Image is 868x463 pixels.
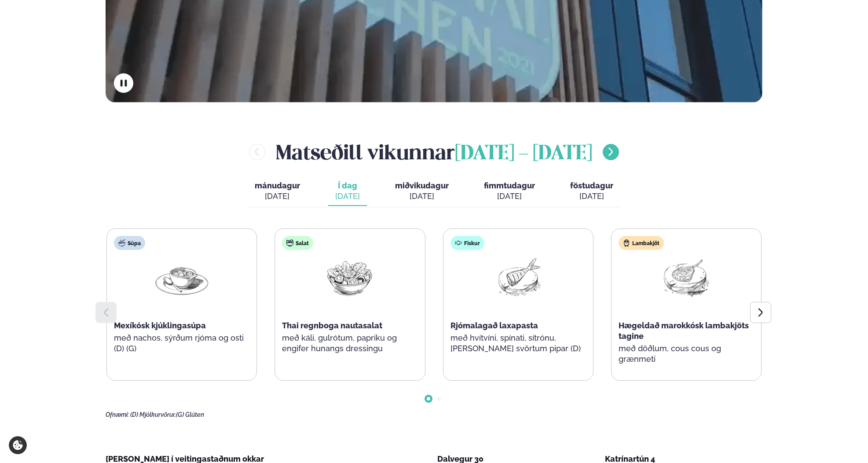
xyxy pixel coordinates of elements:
[322,257,378,298] img: Salad.png
[154,257,210,298] img: Soup.png
[427,397,430,401] span: Go to slide 1
[437,397,441,401] span: Go to slide 2
[335,191,360,202] div: [DATE]
[619,343,754,364] p: með döðlum, cous cous og grænmeti
[570,191,613,202] div: [DATE]
[450,333,586,354] p: með hvítvíni, spínati, sítrónu, [PERSON_NAME] svörtum pipar (D)
[450,321,538,330] span: Rjómalagað laxapasta
[118,239,125,246] img: soup.svg
[455,239,462,246] img: fish.svg
[658,257,714,298] img: Lamb-Meat.png
[619,321,749,341] span: Hægeldað marokkósk lambakjöts tagine
[176,411,204,418] span: (G) Glúten
[130,411,176,418] span: (D) Mjólkurvörur,
[255,181,300,190] span: mánudagur
[114,321,206,330] span: Mexíkósk kjúklingasúpa
[570,181,613,190] span: föstudagur
[484,191,535,202] div: [DATE]
[619,236,664,250] div: Lambakjöt
[276,138,592,166] h2: Matseðill vikunnar
[286,239,293,246] img: salad.svg
[248,177,307,206] button: mánudagur [DATE]
[395,191,449,202] div: [DATE]
[282,236,313,250] div: Salat
[388,177,456,206] button: miðvikudagur [DATE]
[114,236,145,250] div: Súpa
[114,333,249,354] p: með nachos, sýrðum rjóma og osti (D) (G)
[450,236,484,250] div: Fiskur
[563,177,620,206] button: föstudagur [DATE]
[477,177,542,206] button: fimmtudagur [DATE]
[282,333,418,354] p: með káli, gulrótum, papriku og engifer hunangs dressingu
[455,144,592,164] span: [DATE] - [DATE]
[603,144,619,160] button: menu-btn-right
[484,181,535,190] span: fimmtudagur
[335,180,360,191] span: Í dag
[106,411,129,418] span: Ofnæmi:
[395,181,449,190] span: miðvikudagur
[623,239,630,246] img: Lamb.svg
[249,144,265,160] button: menu-btn-left
[328,177,367,206] button: Í dag [DATE]
[282,321,382,330] span: Thai regnboga nautasalat
[490,257,546,298] img: Fish.png
[255,191,300,202] div: [DATE]
[9,436,27,454] a: Cookie settings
